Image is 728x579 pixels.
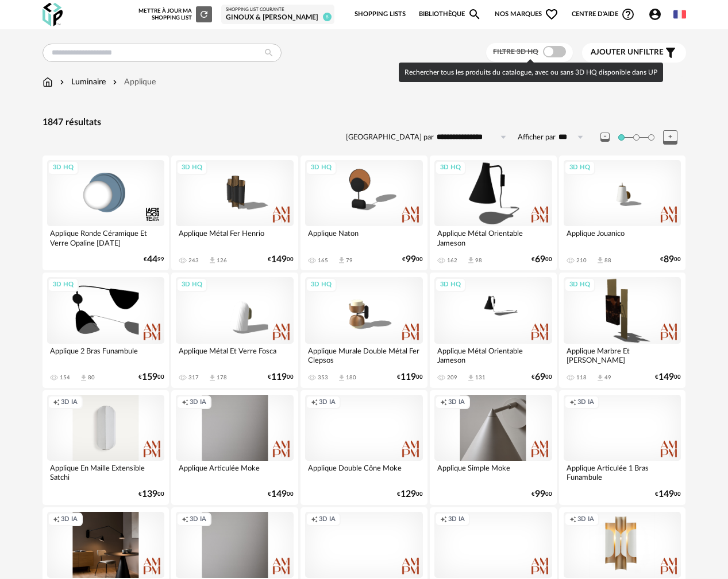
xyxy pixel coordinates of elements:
[217,257,227,264] div: 126
[142,374,157,381] span: 159
[660,256,681,263] div: € 00
[572,7,635,21] span: Centre d'aideHelp Circle Outline icon
[305,344,423,367] div: Applique Murale Double Métal Fer Clepsos
[144,256,164,263] div: € 99
[596,256,604,265] span: Download icon
[190,515,206,524] span: 3D IA
[57,76,67,88] img: svg+xml;base64,PHN2ZyB3aWR0aD0iMTYiIGhlaWdodD0iMTYiIHZpZXdCb3g9IjAgMCAxNiAxNiIgZmlsbD0ibm9uZSIgeG...
[48,278,79,292] div: 3D HQ
[591,48,639,56] span: Ajouter un
[43,390,170,505] a: Creation icon 3D IA Applique En Maille Extensible Satchi €13900
[142,491,157,498] span: 139
[531,256,552,263] div: € 00
[658,491,674,498] span: 149
[176,344,294,367] div: Applique Métal Et Verre Fosca
[355,2,406,26] a: Shopping Lists
[434,226,552,249] div: Applique Métal Orientable Jameson
[440,515,447,524] span: Creation icon
[182,398,188,407] span: Creation icon
[664,46,677,60] span: Filter icon
[576,374,587,381] div: 118
[430,273,557,387] a: 3D HQ Applique Métal Orientable Jameson 209 Download icon 131 €6900
[190,398,206,407] span: 3D IA
[467,256,475,265] span: Download icon
[217,374,227,381] div: 178
[43,3,63,26] img: OXP
[591,48,664,57] span: filtre
[226,7,330,22] a: Shopping List courante GINOUX & [PERSON_NAME] 8
[419,2,482,26] a: BibliothèqueMagnify icon
[311,398,318,407] span: Creation icon
[495,2,559,26] span: Nos marques
[88,374,95,381] div: 80
[306,278,337,292] div: 3D HQ
[655,491,681,498] div: € 00
[559,390,686,505] a: Creation icon 3D IA Applique Articulée 1 Bras Funambule €14900
[61,515,78,524] span: 3D IA
[301,390,427,505] a: Creation icon 3D IA Applique Double Cône Moke €12900
[337,374,346,382] span: Download icon
[655,374,681,381] div: € 00
[434,344,552,367] div: Applique Métal Orientable Jameson
[648,7,662,21] span: Account Circle icon
[564,161,595,175] div: 3D HQ
[188,257,199,264] div: 243
[47,226,165,249] div: Applique Ronde Céramique Et Verre Opaline [DATE]
[564,226,681,249] div: Applique Jouanico
[435,278,466,292] div: 3D HQ
[468,7,482,21] span: Magnify icon
[518,133,556,142] label: Afficher par
[53,398,60,407] span: Creation icon
[604,257,611,264] div: 88
[621,7,635,21] span: Help Circle Outline icon
[559,273,686,387] a: 3D HQ Applique Marbre Et [PERSON_NAME] 118 Download icon 49 €14900
[430,156,557,270] a: 3D HQ Applique Métal Orientable Jameson 162 Download icon 98 €6900
[564,344,681,367] div: Applique Marbre Et [PERSON_NAME]
[176,161,207,175] div: 3D HQ
[47,461,165,484] div: Applique En Maille Extensible Satchi
[319,515,336,524] span: 3D IA
[305,226,423,249] div: Applique Naton
[440,398,447,407] span: Creation icon
[226,13,330,22] div: GINOUX & [PERSON_NAME]
[318,257,328,264] div: 165
[318,374,328,381] div: 353
[448,515,465,524] span: 3D IA
[545,7,558,21] span: Heart Outline icon
[493,48,538,55] span: Filtre 3D HQ
[664,256,674,263] span: 89
[176,226,294,249] div: Applique Métal Fer Henrio
[208,256,217,265] span: Download icon
[400,374,416,381] span: 119
[346,257,353,264] div: 79
[323,13,332,21] span: 8
[57,76,106,88] div: Luminaire
[171,156,298,270] a: 3D HQ Applique Métal Fer Henrio 243 Download icon 126 €14900
[268,491,294,498] div: € 00
[43,116,686,129] div: 1847 résultats
[53,515,60,524] span: Creation icon
[531,374,552,381] div: € 00
[346,374,356,381] div: 180
[147,256,157,263] span: 44
[47,344,165,367] div: Applique 2 Bras Funambule
[467,374,475,382] span: Download icon
[430,390,557,505] a: Creation icon 3D IA Applique Simple Moke €9900
[43,156,170,270] a: 3D HQ Applique Ronde Céramique Et Verre Opaline [DATE] €4499
[559,156,686,270] a: 3D HQ Applique Jouanico 210 Download icon 88 €8900
[582,43,686,63] button: Ajouter unfiltre Filter icon
[658,374,674,381] span: 149
[406,256,416,263] span: 99
[648,7,667,21] span: Account Circle icon
[434,461,552,484] div: Applique Simple Moke
[569,515,576,524] span: Creation icon
[171,273,298,387] a: 3D HQ Applique Métal Et Verre Fosca 317 Download icon 178 €11900
[577,398,594,407] span: 3D IA
[604,374,611,381] div: 49
[60,374,70,381] div: 154
[399,63,663,82] div: Rechercher tous les produits du catalogue, avec ou sans 3D HQ disponible dans UP
[171,390,298,505] a: Creation icon 3D IA Applique Articulée Moke €14900
[226,7,330,13] div: Shopping List courante
[569,398,576,407] span: Creation icon
[447,374,457,381] div: 209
